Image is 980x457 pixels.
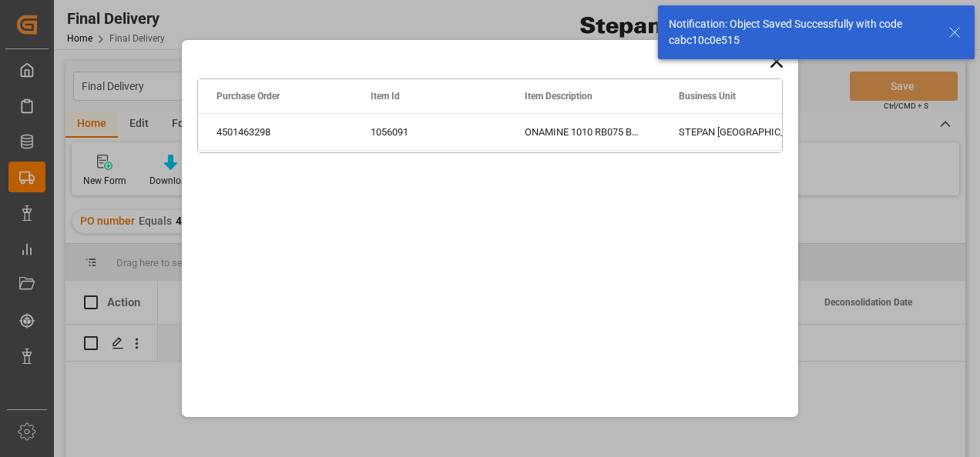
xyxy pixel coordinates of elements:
[525,91,592,102] span: Item Description
[660,114,814,150] div: STEPAN [GEOGRAPHIC_DATA] - [PERSON_NAME]
[216,91,280,102] span: Purchase Order
[352,114,506,150] div: 1056091
[679,91,736,102] span: Business Unit
[669,16,934,48] div: Notification: Object Saved Successfully with code cabc10c0e515
[371,91,400,102] span: Item Id
[506,114,660,150] div: ONAMINE 1010 RB075 BULK
[198,114,352,150] div: 4501463298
